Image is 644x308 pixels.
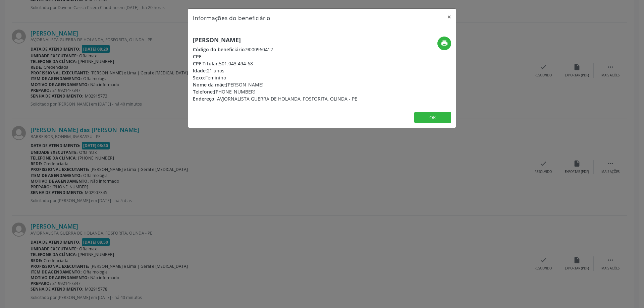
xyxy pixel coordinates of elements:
span: Endereço: [193,96,216,102]
h5: Informações do beneficiário [193,13,270,22]
span: Telefone: [193,88,214,95]
span: CPF: [193,53,203,60]
i: print [441,40,448,47]
h5: [PERSON_NAME] [193,37,357,44]
div: 21 anos [193,67,357,74]
div: 501.043.494-68 [193,60,357,67]
div: -- [193,53,357,60]
span: CPF Titular: [193,60,219,67]
span: AVJORNALISTA GUERRA DE HOLANDA, FOSFORITA, OLINDA - PE [217,96,357,102]
div: [PHONE_NUMBER] [193,88,357,95]
span: Nome da mãe: [193,81,226,88]
span: Sexo: [193,74,205,81]
div: Feminino [193,74,357,81]
div: [PERSON_NAME] [193,81,357,88]
div: 9000960412 [193,46,357,53]
button: Close [442,9,456,25]
button: OK [414,112,451,123]
span: Idade: [193,67,207,74]
button: print [437,37,451,50]
span: Código do beneficiário: [193,46,246,53]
